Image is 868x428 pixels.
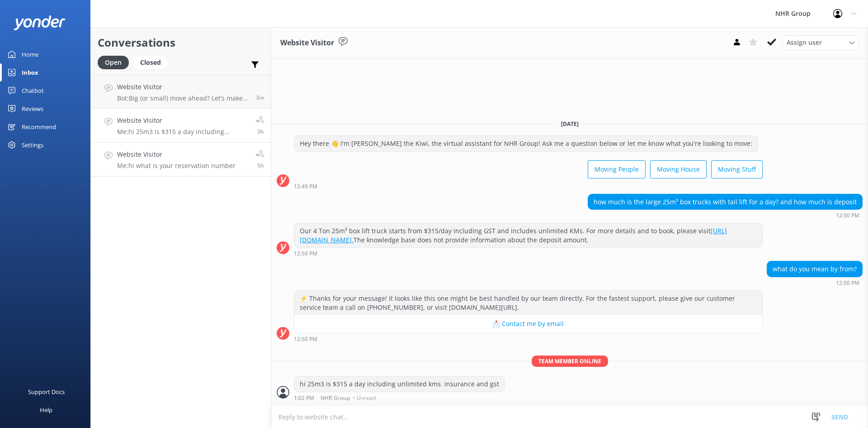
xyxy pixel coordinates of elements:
[257,162,264,169] span: Sep 01 2025 10:34am (UTC +12:00) Pacific/Auckland
[22,136,43,154] div: Settings
[556,120,584,128] span: [DATE]
[294,223,762,247] div: Our 4 Ton 25m³ box lift truck starts from $315/day including GST and includes unlimited KMs. For ...
[294,251,317,256] strong: 12:50 PM
[294,291,762,315] div: ⚡ Thanks for your message! It looks like this one might be best handled by our team directly. For...
[117,82,249,92] h4: Website Visitor
[22,100,43,118] div: Reviews
[294,136,758,151] div: Hey there 👋 I'm [PERSON_NAME] the Kiwi, the virtual assistant for NHR Group! Ask me a question be...
[133,57,172,67] a: Closed
[836,280,859,286] strong: 12:50 PM
[294,315,762,333] button: 📩 Contact me by email
[22,118,56,136] div: Recommend
[294,394,505,401] div: Sep 01 2025 01:02pm (UTC +12:00) Pacific/Auckland
[117,115,249,125] h4: Website Visitor
[711,160,763,178] button: Moving Stuff
[133,56,168,69] div: Closed
[836,213,859,218] strong: 12:50 PM
[588,160,646,178] button: Moving People
[321,395,350,401] span: NHR Group
[28,383,65,401] div: Support Docs
[767,279,863,286] div: Sep 01 2025 12:50pm (UTC +12:00) Pacific/Auckland
[117,128,249,136] p: Me: hi 25m3 is $315 a day including unlimited kms. insurance and gst
[588,212,863,218] div: Sep 01 2025 12:50pm (UTC +12:00) Pacific/Auckland
[22,45,38,63] div: Home
[767,261,862,277] div: what do you mean by from?
[257,128,264,135] span: Sep 01 2025 01:02pm (UTC +12:00) Pacific/Auckland
[294,336,763,342] div: Sep 01 2025 12:50pm (UTC +12:00) Pacific/Auckland
[91,143,271,177] a: Website VisitorMe:hi what is your reservation number5h
[294,395,314,401] strong: 1:02 PM
[294,376,505,392] div: hi 25m3 is $315 a day including unlimited kms. insurance and gst
[294,337,317,342] strong: 12:50 PM
[98,57,133,67] a: Open
[91,109,271,143] a: Website VisitorMe:hi 25m3 is $315 a day including unlimited kms. insurance and gst3h
[22,82,44,100] div: Chatbot
[294,183,763,189] div: Sep 01 2025 12:49pm (UTC +12:00) Pacific/Auckland
[117,94,249,102] p: Bot: Big (or small) move ahead? Let’s make sure you’ve got the right wheels. Take our quick quiz ...
[588,194,862,210] div: how much is the large 25m³ box trucks with tail lift for a day? and how much is deposit
[294,250,763,256] div: Sep 01 2025 12:50pm (UTC +12:00) Pacific/Auckland
[40,401,52,419] div: Help
[650,160,707,178] button: Moving House
[14,15,66,30] img: yonder-white-logo.png
[294,184,317,189] strong: 12:49 PM
[117,149,236,159] h4: Website Visitor
[280,37,334,49] h3: Website Visitor
[787,38,822,48] span: Assign user
[532,356,608,367] span: Team member online
[300,226,727,244] a: [URL][DOMAIN_NAME].
[256,94,264,101] span: Sep 01 2025 04:02pm (UTC +12:00) Pacific/Auckland
[91,75,271,109] a: Website VisitorBot:Big (or small) move ahead? Let’s make sure you’ve got the right wheels. Take o...
[98,34,264,51] h2: Conversations
[22,63,38,82] div: Inbox
[353,395,376,401] span: • Unread
[117,162,236,170] p: Me: hi what is your reservation number
[782,35,859,50] div: Assign User
[98,56,129,69] div: Open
